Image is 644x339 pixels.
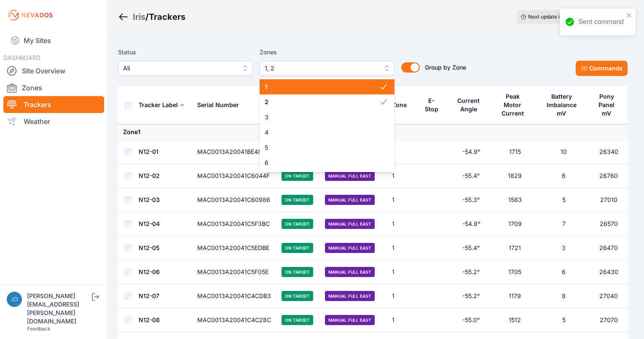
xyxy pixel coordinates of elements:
span: 5 [265,143,379,152]
span: 6 [265,159,379,167]
div: 1, 2 [260,78,394,172]
span: 1, 2 [265,63,378,73]
span: 3 [265,113,379,121]
span: 4 [265,128,379,137]
button: close [626,12,632,19]
span: 1 [265,83,379,91]
div: Sent command [578,17,624,27]
button: 1, 2 [260,61,394,76]
span: 2 [265,98,379,106]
